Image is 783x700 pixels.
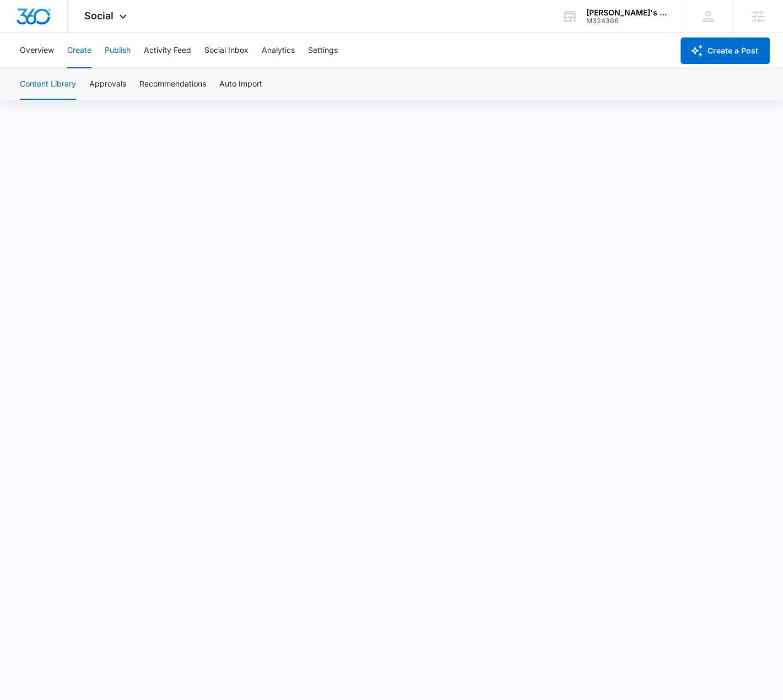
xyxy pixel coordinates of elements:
div: account id [586,17,667,25]
button: Settings [308,33,338,68]
button: Approvals [89,69,126,100]
span: Social [84,10,114,21]
button: Create [67,33,91,68]
button: Content Library [20,69,76,100]
button: Publish [105,33,131,68]
button: Auto Import [219,69,262,100]
button: Overview [20,33,54,68]
button: Social Inbox [204,33,249,68]
button: Create a Post [681,37,770,64]
button: Activity Feed [144,33,191,68]
button: Analytics [262,33,295,68]
div: account name [586,8,667,17]
button: Recommendations [139,69,206,100]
